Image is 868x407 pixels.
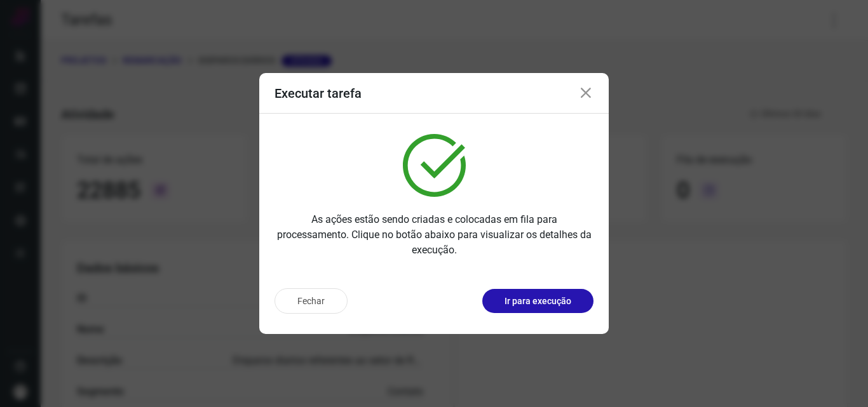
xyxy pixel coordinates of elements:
button: Ir para execução [482,289,593,313]
p: As ações estão sendo criadas e colocadas em fila para processamento. Clique no botão abaixo para ... [275,212,593,258]
p: Ir para execução [505,295,571,308]
img: verified.svg [403,134,466,197]
button: Fechar [275,288,348,314]
h3: Executar tarefa [275,86,362,101]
